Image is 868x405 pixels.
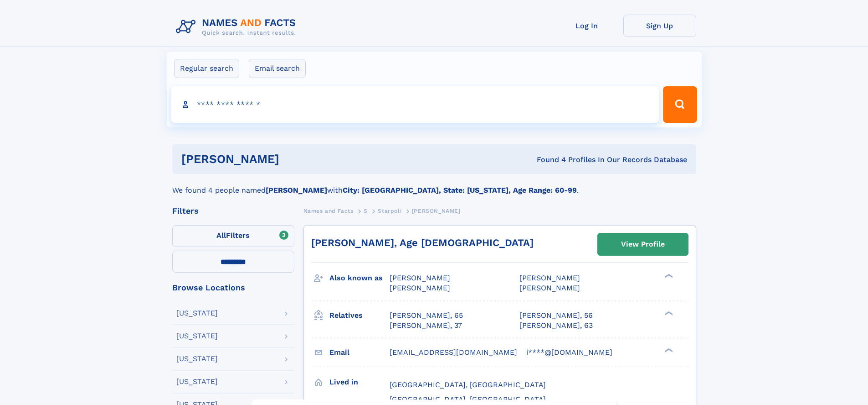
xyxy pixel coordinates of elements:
[171,86,659,123] input: search input
[266,186,327,195] b: [PERSON_NAME]
[174,59,239,78] label: Regular search
[550,15,623,37] a: Log In
[176,332,218,340] div: [US_STATE]
[390,284,450,292] span: [PERSON_NAME]
[343,186,577,195] b: City: [GEOGRAPHIC_DATA], State: [US_STATE], Age Range: 60-99
[172,174,696,196] div: We found 4 people named with .
[329,345,390,360] h3: Email
[663,273,673,279] div: ❯
[172,225,294,247] label: Filters
[390,395,546,404] span: [GEOGRAPHIC_DATA], [GEOGRAPHIC_DATA]
[663,310,673,316] div: ❯
[216,231,226,240] span: All
[390,274,450,282] span: [PERSON_NAME]
[176,378,218,385] div: [US_STATE]
[412,208,461,214] span: [PERSON_NAME]
[364,208,368,214] span: S
[621,234,665,255] div: View Profile
[408,155,687,165] div: Found 4 Profiles In Our Records Database
[181,153,408,165] h1: [PERSON_NAME]
[390,310,463,321] a: [PERSON_NAME], 65
[519,321,593,331] a: [PERSON_NAME], 63
[172,15,303,39] img: Logo Names and Facts
[364,205,368,216] a: S
[663,86,697,123] button: Search Button
[311,237,534,248] a: [PERSON_NAME], Age [DEMOGRAPHIC_DATA]
[172,207,294,215] div: Filters
[303,205,354,216] a: Names and Facts
[519,284,580,292] span: [PERSON_NAME]
[176,310,218,317] div: [US_STATE]
[176,355,218,363] div: [US_STATE]
[378,208,401,214] span: Starpoli
[329,270,390,286] h3: Also known as
[390,348,517,357] span: [EMAIL_ADDRESS][DOMAIN_NAME]
[390,321,462,331] a: [PERSON_NAME], 37
[329,308,390,323] h3: Relatives
[663,347,673,353] div: ❯
[329,374,390,390] h3: Lived in
[390,380,546,389] span: [GEOGRAPHIC_DATA], [GEOGRAPHIC_DATA]
[249,59,306,78] label: Email search
[519,274,580,282] span: [PERSON_NAME]
[172,284,294,292] div: Browse Locations
[623,15,696,37] a: Sign Up
[378,205,401,216] a: Starpoli
[598,233,688,255] a: View Profile
[519,310,593,321] a: [PERSON_NAME], 56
